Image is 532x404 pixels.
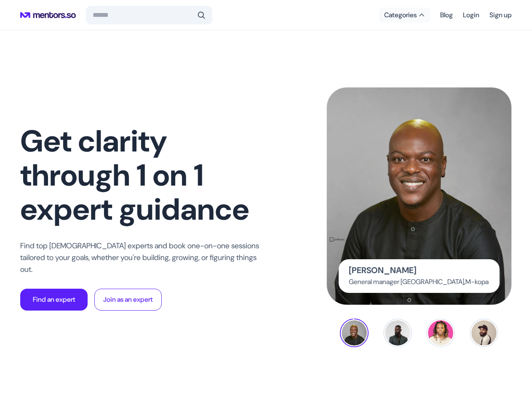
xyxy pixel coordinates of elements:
h1: Get clarity through 1 on 1 expert guidance [20,124,265,226]
p: General manager [GEOGRAPHIC_DATA] M-kopa [349,278,489,286]
a: Sign up [489,8,512,23]
a: Login [463,8,479,23]
img: AS [471,320,497,346]
a: Blog [440,8,453,23]
p: Join as an expert [103,295,153,305]
button: Find an expert [20,289,88,311]
span: Categories [384,11,417,19]
img: BA [342,320,367,346]
p: Find top [DEMOGRAPHIC_DATA] experts and book one-on-one sessions tailored to your goals, whether ... [20,240,265,275]
img: TU [385,320,410,346]
button: Join as an expert [94,289,162,311]
p: [PERSON_NAME] [349,266,417,274]
p: Find an expert [33,295,75,305]
button: AS [470,319,498,347]
button: TU [383,319,412,347]
button: Categories [379,8,430,23]
button: PE [426,319,455,347]
span: , [464,277,465,286]
button: BA [340,319,369,347]
img: Babajide Duroshola [327,88,511,305]
img: PE [428,320,453,346]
